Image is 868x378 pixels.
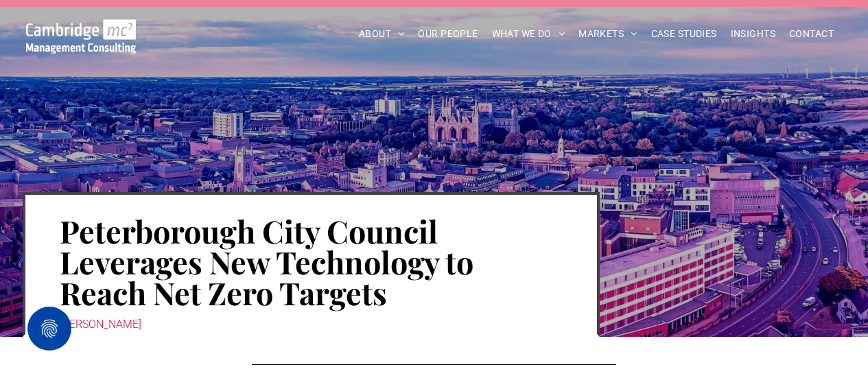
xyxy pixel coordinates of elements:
[572,23,644,45] a: MARKETS
[352,23,412,45] a: ABOUT
[485,23,572,45] a: WHAT WE DO
[60,214,563,309] h1: Peterborough City Council Leverages New Technology to Reach Net Zero Targets
[724,23,782,45] a: INSIGHTS
[782,23,841,45] a: CONTACT
[644,23,724,45] a: CASE STUDIES
[60,315,563,334] div: [PERSON_NAME]
[26,21,137,36] a: Your Business Transformed | Cambridge Management Consulting
[411,23,484,45] a: OUR PEOPLE
[26,19,137,54] img: Go to Homepage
